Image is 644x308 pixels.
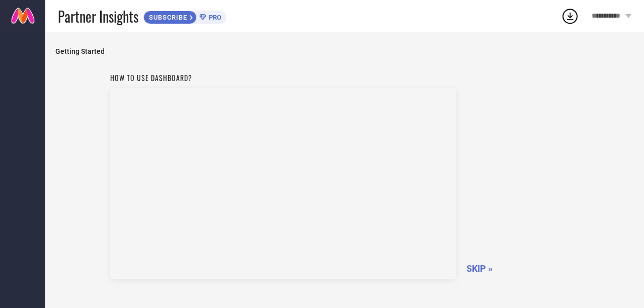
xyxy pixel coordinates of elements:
a: SUBSCRIBEPRO [143,8,226,24]
span: Partner Insights [58,6,138,27]
span: PRO [206,14,221,21]
span: SKIP » [466,263,493,274]
span: SUBSCRIBE [144,14,190,21]
div: Open download list [561,7,579,25]
span: Getting Started [55,47,634,55]
iframe: Workspace Section [110,88,456,279]
h1: How to use dashboard? [110,72,456,83]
